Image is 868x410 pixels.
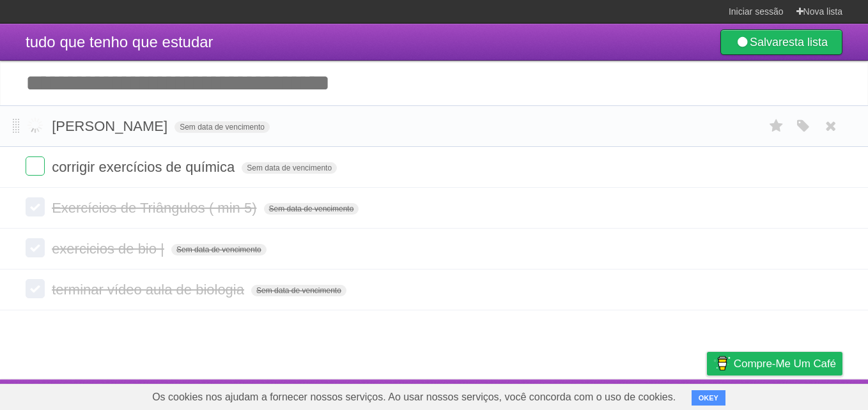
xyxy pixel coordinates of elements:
a: Sugira um recurso [759,383,842,407]
label: Done [26,156,45,176]
button: OKEY [692,390,725,406]
span: terminar vídeo aula de biologia [52,282,247,298]
span: Sem data de vencimento [264,203,359,215]
label: Done [26,279,45,298]
span: Sem data de vencimento [251,285,346,296]
span: Sem data de vencimento [242,162,337,174]
span: Os cookies nos ajudam a fornecer nossos serviços. Ao usar nossos serviços, você concorda com o us... [139,384,688,410]
label: Done [26,197,45,216]
span: corrigir exercícios de química [52,159,238,175]
span: tudo que tenho que estudar [26,33,213,50]
span: Compre-me um café [734,353,836,375]
span: Sem data de vencimento [171,244,267,255]
span: Exercícios de Triângulos ( min 5) [52,200,260,216]
b: esta lista [782,36,828,49]
span: exercicios de bio | [52,241,167,257]
a: Desenvolvedores [546,383,625,407]
span: Sem data de vencimento [174,121,270,133]
a: Sobre [503,383,531,407]
a: Compre-me um café [707,352,842,376]
label: Star task [764,116,789,137]
a: Termos [640,383,674,407]
span: [PERSON_NAME] [52,118,171,134]
font: Nova lista [803,6,842,17]
img: Compre-me um café [713,353,731,374]
label: Done [26,116,45,135]
label: Done [26,238,45,257]
a: Privacidade [690,383,743,407]
font: Salvar [750,36,828,49]
a: Salvaresta lista [720,29,842,55]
